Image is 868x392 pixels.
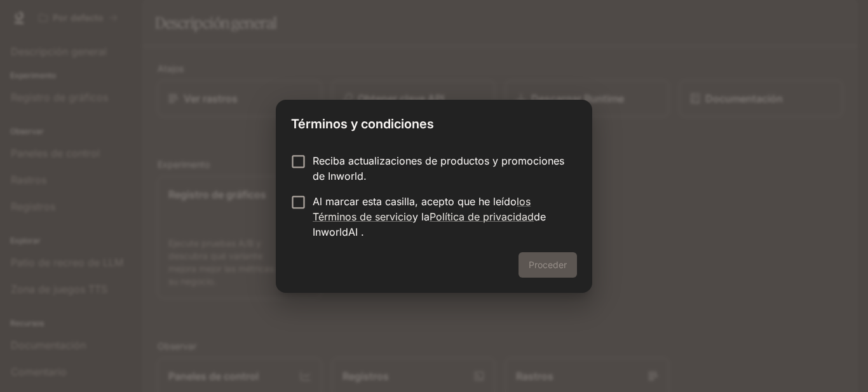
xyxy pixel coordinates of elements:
a: Política de privacidad [430,210,534,223]
font: Reciba actualizaciones de productos y promociones de Inworld. [313,154,564,182]
a: los Términos de servicio [313,195,531,223]
font: Al marcar esta casilla, acepto que he leído [313,195,517,208]
font: Términos y condiciones [291,116,434,132]
font: de InworldAI . [313,210,546,238]
font: y la [412,210,430,223]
